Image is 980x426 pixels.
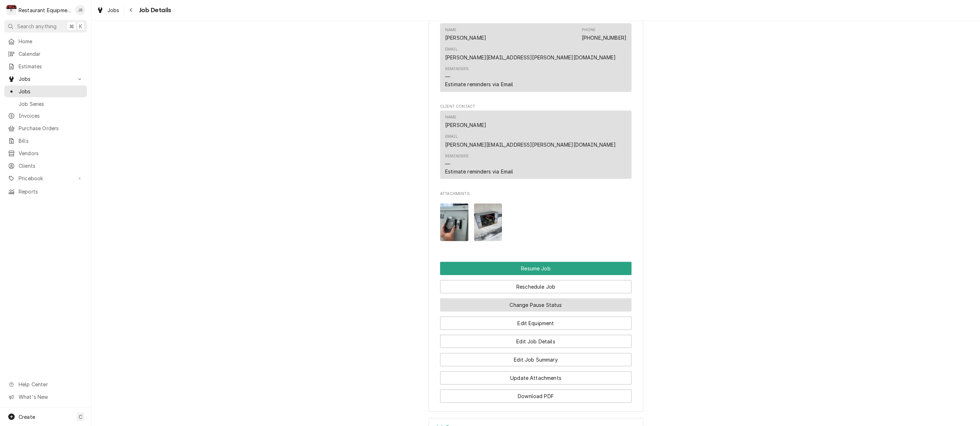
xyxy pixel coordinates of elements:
span: Clients [19,162,83,170]
div: Email [445,134,616,148]
span: Jobs [19,75,73,83]
span: C [79,413,82,421]
div: Email [445,46,458,52]
button: Download PDF [440,390,632,403]
div: Estimate reminders via Email [445,168,513,175]
span: ⌘ [69,23,74,30]
span: Attachments [440,198,632,247]
span: Search anything [17,23,57,30]
div: Button Group Row [440,366,632,385]
div: Button Group [440,262,632,403]
a: Go to Help Center [4,378,87,390]
div: Estimate reminders via Email [445,80,513,88]
a: [PERSON_NAME][EMAIL_ADDRESS][PERSON_NAME][DOMAIN_NAME] [445,54,616,60]
a: Go to Pricebook [4,172,87,184]
div: R [6,5,16,15]
div: Location Contact [440,16,632,95]
span: K [79,23,82,30]
button: Update Attachments [440,371,632,385]
button: Navigate back [126,4,137,16]
button: Search anything⌘K [4,20,87,33]
div: Button Group Row [440,275,632,293]
a: Estimates [4,60,87,72]
div: Reminders [445,66,469,72]
div: Attachments [440,191,632,247]
a: [PHONE_NUMBER] [582,35,626,41]
button: Edit Job Details [440,335,632,348]
a: Home [4,35,87,47]
span: Client Contact [440,104,632,109]
button: Edit Equipment [440,317,632,330]
div: Button Group Row [440,312,632,330]
button: Reschedule Job [440,280,632,293]
div: Email [445,134,458,139]
div: Name [445,27,486,41]
span: Job Series [19,100,83,108]
a: Calendar [4,48,87,60]
button: Change Pause Status [440,298,632,312]
img: Oii6unD8SXS78TpVax99 [474,204,502,241]
div: Phone [582,27,626,41]
span: Invoices [19,112,83,119]
a: Clients [4,160,87,172]
div: JB [75,5,85,15]
span: Vendors [19,150,83,157]
span: Estimates [19,63,83,70]
a: Jobs [94,4,122,16]
a: Go to Jobs [4,73,87,85]
div: Location Contact List [440,23,632,95]
div: Reminders [445,153,513,175]
div: Button Group Row [440,385,632,403]
a: Jobs [4,85,87,97]
span: Job Details [137,5,171,15]
div: Restaurant Equipment Diagnostics's Avatar [6,5,16,15]
span: Reports [19,188,83,195]
span: What's New [19,393,83,401]
div: Jaired Brunty's Avatar [75,5,85,15]
img: ZC1wyxNlRV2mX9CxwOt5 [440,204,468,241]
button: Edit Job Summary [440,353,632,366]
span: Jobs [107,6,120,14]
a: Job Series [4,98,87,110]
a: Bills [4,135,87,147]
span: Pricebook [19,175,73,182]
span: Help Center [19,381,83,388]
div: Name [445,114,457,120]
div: Email [445,46,616,61]
div: Name [445,27,457,33]
div: Reminders [445,153,469,159]
div: Restaurant Equipment Diagnostics [19,6,71,14]
div: Phone [582,27,596,33]
div: Button Group Row [440,330,632,348]
div: — [445,160,450,168]
a: Vendors [4,147,87,159]
div: Contact [440,23,632,92]
a: Invoices [4,110,87,122]
div: Client Contact List [440,111,632,182]
div: Name [445,114,486,129]
div: [PERSON_NAME] [445,34,486,41]
span: Jobs [19,88,83,95]
span: Attachments [440,191,632,197]
div: [PERSON_NAME] [445,121,486,129]
div: Button Group Row [440,293,632,312]
span: Create [19,414,35,420]
a: [PERSON_NAME][EMAIL_ADDRESS][PERSON_NAME][DOMAIN_NAME] [445,142,616,148]
span: Home [19,38,83,45]
a: Reports [4,186,87,197]
span: Calendar [19,50,83,58]
span: Bills [19,137,83,145]
div: Button Group Row [440,262,632,275]
div: Button Group Row [440,348,632,366]
div: — [445,73,450,80]
a: Purchase Orders [4,122,87,134]
a: Go to What's New [4,391,87,403]
div: Contact [440,111,632,179]
span: Purchase Orders [19,124,83,132]
button: Resume Job [440,262,632,275]
div: Reminders [445,66,513,88]
div: Client Contact [440,104,632,182]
